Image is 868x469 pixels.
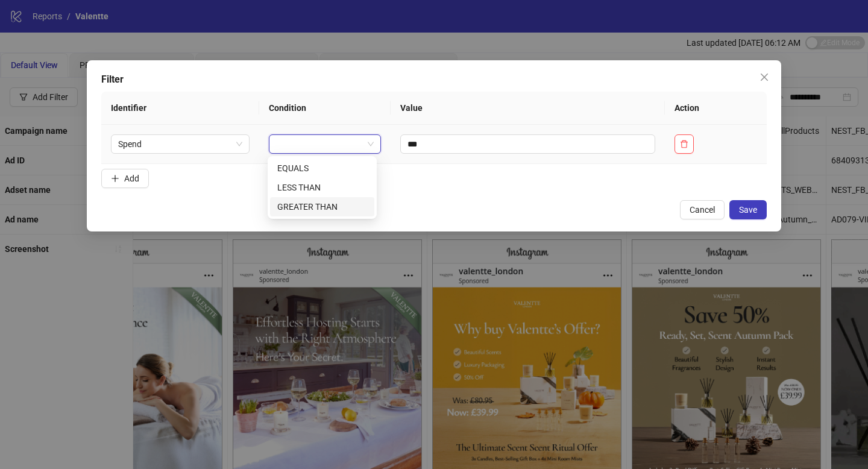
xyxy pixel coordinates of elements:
span: delete [680,140,688,148]
th: Value [391,92,665,125]
button: Add [101,169,149,188]
th: Condition [259,92,391,125]
div: GREATER THAN [277,200,367,213]
div: GREATER THAN [270,197,374,216]
span: Save [739,205,757,215]
button: Cancel [680,200,725,219]
div: EQUALS [270,159,374,178]
div: LESS THAN [277,181,367,194]
div: EQUALS [277,162,367,175]
button: Close [755,68,774,87]
th: Identifier [101,92,259,125]
div: Filter [101,72,767,87]
span: Spend [118,135,242,153]
span: Cancel [690,205,715,215]
span: Add [124,174,139,183]
th: Action [665,92,767,125]
span: close [759,72,769,82]
div: LESS THAN [270,178,374,197]
span: plus [111,174,119,183]
button: Save [729,200,767,219]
